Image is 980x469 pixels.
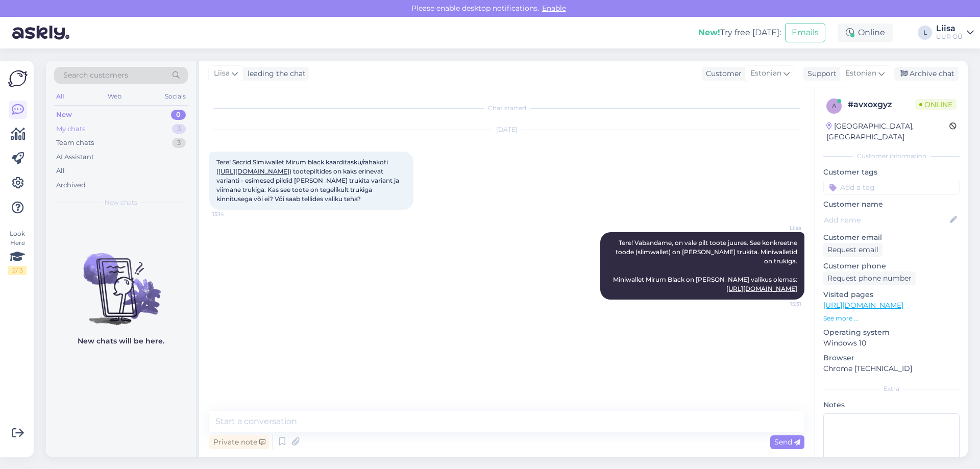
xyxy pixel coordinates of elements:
[823,271,916,285] div: Request phone number
[823,353,960,363] p: Browser
[216,158,401,203] span: Tere! Secrid Slmiwallet Mirum black kaarditasku/rahakoti ( ) tootepiltides on kaks erinevat varia...
[8,229,27,275] div: Look Here
[823,199,960,210] p: Customer name
[936,24,963,33] div: Liisa
[56,152,94,162] div: AI Assistant
[54,90,66,103] div: All
[832,102,837,110] span: a
[823,338,960,349] p: Windows 10
[46,235,196,327] img: No chats
[823,167,960,178] p: Customer tags
[105,198,137,207] span: New chats
[823,180,960,195] input: Add a tag
[172,138,186,148] div: 3
[763,224,801,232] span: Liisa
[915,99,957,110] span: Online
[823,261,960,271] p: Customer phone
[823,301,903,310] a: [URL][DOMAIN_NAME]
[698,28,720,37] b: New!
[56,166,65,176] div: All
[823,314,960,323] p: See more ...
[894,67,959,81] div: Archive chat
[838,23,893,42] div: Online
[209,125,804,134] div: [DATE]
[936,24,974,41] a: LiisaUUR OÜ
[8,266,27,275] div: 2 / 3
[106,90,124,103] div: Web
[845,68,876,79] span: Estonian
[212,210,251,218] span: 15:14
[539,4,569,13] span: Enable
[774,437,800,447] span: Send
[56,138,94,148] div: Team chats
[613,239,799,292] span: Tere! Vabandame, on vale pilt toote juures. See konkreetne toode (slimwallet) on [PERSON_NAME] tr...
[218,167,289,175] a: [URL][DOMAIN_NAME]
[763,300,801,308] span: 15:31
[698,27,781,39] div: Try free [DATE]:
[750,68,781,79] span: Estonian
[63,70,128,81] span: Search customers
[78,336,164,347] p: New chats will be here.
[702,68,742,79] div: Customer
[823,152,960,161] div: Customer information
[171,110,186,120] div: 0
[214,68,230,79] span: Liisa
[823,327,960,338] p: Operating system
[209,435,269,449] div: Private note
[726,285,797,292] a: [URL][DOMAIN_NAME]
[56,124,85,134] div: My chats
[785,23,825,42] button: Emails
[936,33,963,41] div: UUR OÜ
[823,363,960,374] p: Chrome [TECHNICAL_ID]
[824,214,948,226] input: Add name
[918,26,932,40] div: L
[163,90,188,103] div: Socials
[823,384,960,393] div: Extra
[826,121,949,142] div: [GEOGRAPHIC_DATA], [GEOGRAPHIC_DATA]
[56,110,72,120] div: New
[209,104,804,113] div: Chat started
[823,400,960,410] p: Notes
[848,98,915,111] div: # avxoxgyz
[803,68,837,79] div: Support
[172,124,186,134] div: 3
[56,180,86,190] div: Archived
[243,68,306,79] div: leading the chat
[823,289,960,300] p: Visited pages
[8,69,28,88] img: Askly Logo
[823,243,883,257] div: Request email
[823,232,960,243] p: Customer email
